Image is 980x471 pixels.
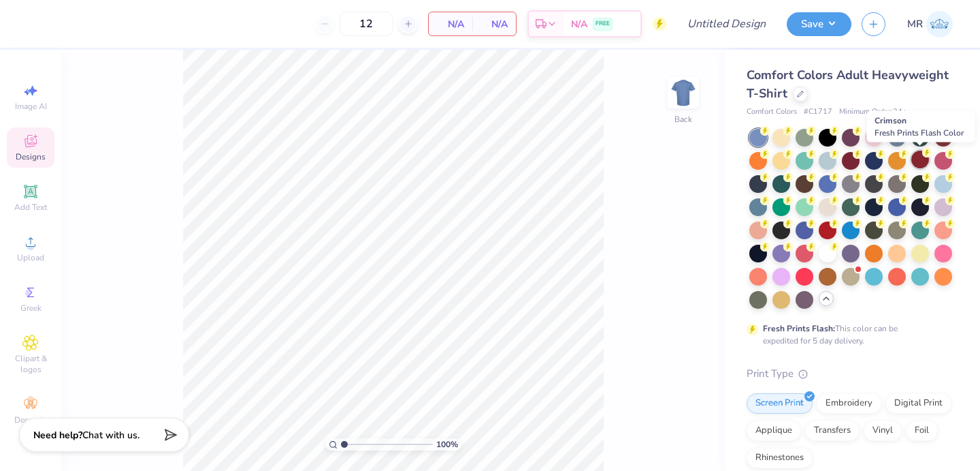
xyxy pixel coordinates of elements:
div: Back [674,113,692,125]
span: Fresh Prints Flash Color [875,127,964,138]
span: FREE [595,19,610,29]
strong: Need help? [33,429,82,442]
span: MR [907,16,923,32]
img: Back [670,79,697,106]
span: Image AI [15,101,47,112]
div: Crimson [867,111,975,142]
span: Upload [17,252,44,263]
div: Print Type [747,366,953,382]
span: Clipart & logos [7,353,54,375]
span: Designs [16,151,46,162]
span: N/A [571,17,587,31]
input: Untitled Design [676,10,777,37]
div: Digital Print [885,393,951,414]
div: Embroidery [817,393,881,414]
button: Save [787,12,851,36]
input: – – [340,12,393,36]
span: Minimum Order: 24 + [839,106,907,118]
div: This color can be expedited for 5 day delivery. [763,322,930,347]
div: Screen Print [747,393,813,414]
span: Decorate [14,414,47,425]
span: Chat with us. [82,429,140,442]
a: MR [907,11,953,37]
span: Comfort Colors [747,106,797,118]
span: N/A [437,17,464,31]
strong: Fresh Prints Flash: [763,323,835,334]
div: Transfers [805,421,860,441]
span: Comfort Colors Adult Heavyweight T-Shirt [747,67,949,102]
span: Add Text [14,202,47,213]
div: Foil [906,421,938,441]
div: Applique [747,421,801,441]
span: Greek [20,303,42,314]
div: Vinyl [864,421,902,441]
span: 100 % [436,438,458,451]
span: N/A [480,17,508,31]
div: Rhinestones [747,448,813,468]
img: Micaela Rothenbuhler [926,11,953,37]
span: # C1717 [804,106,832,118]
